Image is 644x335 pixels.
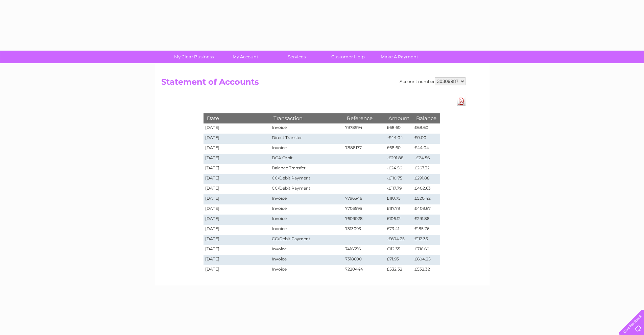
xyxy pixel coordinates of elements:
[413,164,440,174] td: £267.32
[204,265,270,275] td: [DATE]
[270,164,343,174] td: Balance Transfer
[204,123,270,134] td: [DATE]
[204,184,270,194] td: [DATE]
[343,215,385,225] td: 7609028
[385,164,413,174] td: -£24.56
[270,194,343,204] td: Invoice
[204,164,270,174] td: [DATE]
[413,174,440,184] td: £291.88
[270,245,343,255] td: Invoice
[204,134,270,144] td: [DATE]
[385,134,413,144] td: -£44.04
[204,154,270,164] td: [DATE]
[204,215,270,225] td: [DATE]
[385,204,413,215] td: £117.79
[270,134,343,144] td: Direct Transfer
[385,265,413,275] td: £532.32
[385,174,413,184] td: -£110.75
[343,225,385,235] td: 7513093
[204,245,270,255] td: [DATE]
[270,215,343,225] td: Invoice
[385,194,413,204] td: £110.75
[270,113,343,123] th: Transaction
[372,51,427,63] a: Make A Payment
[385,154,413,164] td: -£291.88
[217,51,273,63] a: My Account
[204,235,270,245] td: [DATE]
[400,77,466,85] div: Account number
[343,255,385,265] td: 7318600
[413,245,440,255] td: £716.60
[413,184,440,194] td: £402.63
[270,265,343,275] td: Invoice
[270,204,343,215] td: Invoice
[204,204,270,215] td: [DATE]
[204,144,270,154] td: [DATE]
[270,144,343,154] td: Invoice
[269,51,325,63] a: Services
[413,255,440,265] td: £604.25
[413,154,440,164] td: -£24.56
[385,184,413,194] td: -£117.79
[343,194,385,204] td: 7796546
[413,144,440,154] td: £44.04
[385,123,413,134] td: £68.60
[413,123,440,134] td: £68.60
[413,113,440,123] th: Balance
[343,144,385,154] td: 7888177
[204,174,270,184] td: [DATE]
[270,184,343,194] td: CC/Debit Payment
[385,144,413,154] td: £68.60
[343,204,385,215] td: 7703595
[385,245,413,255] td: £112.35
[385,235,413,245] td: -£604.25
[204,255,270,265] td: [DATE]
[413,204,440,215] td: £409.67
[270,174,343,184] td: CC/Debit Payment
[413,215,440,225] td: £291.88
[343,123,385,134] td: 7978994
[270,123,343,134] td: Invoice
[270,255,343,265] td: Invoice
[413,265,440,275] td: £532.32
[320,51,376,63] a: Customer Help
[457,96,466,106] a: Download Pdf
[204,194,270,204] td: [DATE]
[385,215,413,225] td: £106.12
[413,134,440,144] td: £0.00
[204,113,270,123] th: Date
[343,245,385,255] td: 7416556
[270,225,343,235] td: Invoice
[161,77,466,90] h2: Statement of Accounts
[385,113,413,123] th: Amount
[413,225,440,235] td: £185.76
[270,235,343,245] td: CC/Debit Payment
[166,51,222,63] a: My Clear Business
[385,225,413,235] td: £73.41
[343,113,385,123] th: Reference
[385,255,413,265] td: £71.93
[343,265,385,275] td: 7220444
[270,154,343,164] td: DCA Orbit
[413,194,440,204] td: £520.42
[413,235,440,245] td: £112.35
[204,225,270,235] td: [DATE]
